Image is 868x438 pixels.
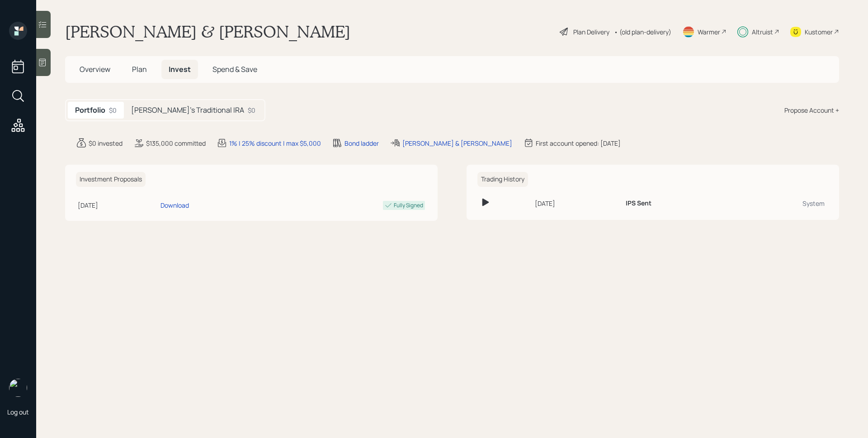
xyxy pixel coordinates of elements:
[229,138,321,148] div: 1% | 25% discount | max $5,000
[169,64,191,74] span: Invest
[131,106,244,114] h5: [PERSON_NAME]'s Traditional IRA
[248,105,255,115] div: $0
[535,199,618,208] div: [DATE]
[752,27,773,37] div: Altruist
[402,138,512,148] div: [PERSON_NAME] & [PERSON_NAME]
[76,172,146,187] h6: Investment Proposals
[784,105,839,115] div: Propose Account +
[80,64,110,74] span: Overview
[75,106,105,114] h5: Portfolio
[698,27,720,37] div: Warmer
[89,138,123,148] div: $0 invested
[109,105,117,115] div: $0
[626,200,651,207] h6: IPS Sent
[614,27,671,37] div: • (old plan-delivery)
[78,200,157,210] div: [DATE]
[146,138,206,148] div: $135,000 committed
[212,64,257,74] span: Spend & Save
[160,200,189,210] div: Download
[394,201,423,209] div: Fully Signed
[9,379,27,397] img: james-distasi-headshot.png
[477,172,528,187] h6: Trading History
[65,22,350,42] h1: [PERSON_NAME] & [PERSON_NAME]
[7,408,29,416] div: Log out
[735,199,825,208] div: System
[573,27,609,37] div: Plan Delivery
[805,27,833,37] div: Kustomer
[344,138,379,148] div: Bond ladder
[132,64,147,74] span: Plan
[536,138,621,148] div: First account opened: [DATE]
